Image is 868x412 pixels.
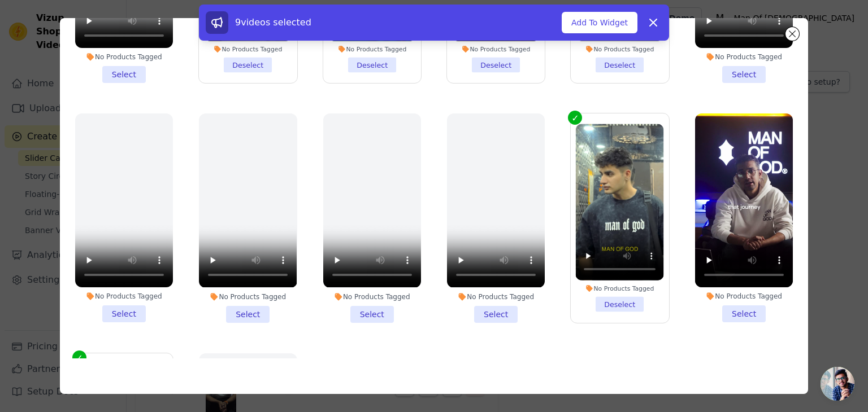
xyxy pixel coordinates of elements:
[235,17,311,28] span: 9 videos selected
[695,292,793,301] div: No Products Tagged
[328,45,416,53] div: No Products Tagged
[695,52,793,62] div: No Products Tagged
[576,45,664,53] div: No Products Tagged
[452,45,540,53] div: No Products Tagged
[204,45,292,53] div: No Products Tagged
[821,367,854,401] a: Open chat
[199,292,297,301] div: No Products Tagged
[562,12,637,33] button: Add To Widget
[75,292,173,301] div: No Products Tagged
[447,292,545,301] div: No Products Tagged
[323,292,421,301] div: No Products Tagged
[75,52,173,62] div: No Products Tagged
[576,284,664,292] div: No Products Tagged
